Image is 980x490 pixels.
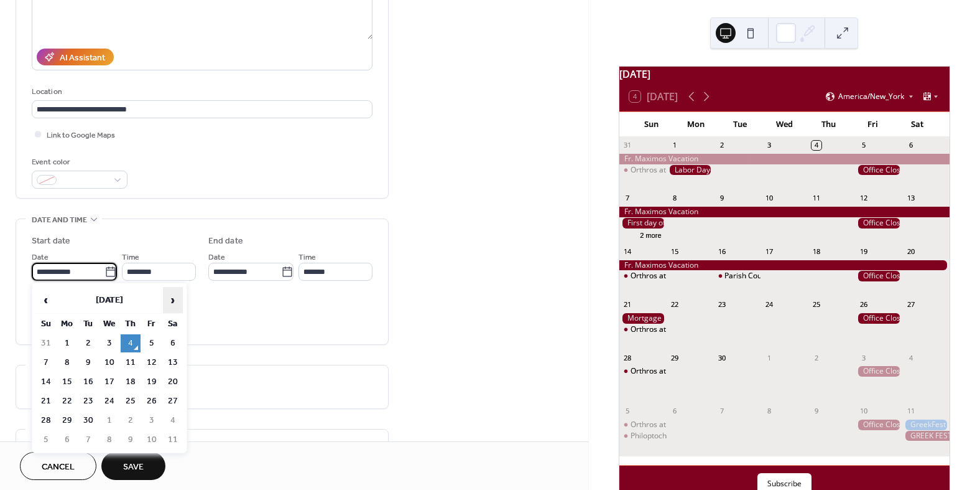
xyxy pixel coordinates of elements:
[631,431,778,441] div: Philoptochos Meeting (after Divine Liturgy)
[121,334,141,352] td: 4
[78,412,98,430] td: 30
[717,406,726,415] div: 7
[623,247,632,256] div: 14
[667,165,714,176] div: Labor Day-Office Closed
[811,406,821,415] div: 9
[78,334,98,352] td: 2
[36,412,56,430] td: 28
[142,315,162,333] th: Fr
[811,300,821,309] div: 25
[142,373,162,391] td: 19
[142,354,162,372] td: 12
[57,334,77,352] td: 1
[78,392,98,410] td: 23
[142,392,162,410] td: 26
[623,300,632,309] div: 21
[764,194,774,203] div: 10
[631,165,767,176] div: Orthros at 9am, Divine Liturgy at 10 am
[807,112,851,137] div: Thu
[859,300,868,309] div: 26
[859,194,868,203] div: 12
[163,334,183,352] td: 6
[631,366,767,377] div: Orthros at 9am, Divine Liturgy at 10 am
[57,373,77,391] td: 15
[32,156,125,169] div: Event color
[619,260,950,271] div: Fr. Maximos Vacation
[619,431,667,441] div: Philoptochos Meeting (after Divine Liturgy)
[670,353,680,362] div: 29
[619,154,950,164] div: Fr. Maximos Vacation
[724,271,832,281] div: Parish Council Meeting 6:30pm
[32,235,70,248] div: Start date
[895,112,940,137] div: Sat
[163,431,183,449] td: 11
[717,353,726,362] div: 30
[631,271,767,281] div: Orthros at 9am, Divine Liturgy at 10 am
[99,354,119,372] td: 10
[57,315,77,333] th: Mo
[851,112,895,137] div: Fri
[631,420,767,430] div: Orthros at 9am, Divine Liturgy at 10 am
[811,353,821,362] div: 2
[619,67,950,82] div: [DATE]
[57,392,77,410] td: 22
[855,313,902,324] div: Office Closed on Fridays
[121,315,141,333] th: Th
[838,93,904,100] span: America/New_York
[121,431,141,449] td: 9
[764,353,774,362] div: 1
[20,452,96,480] button: Cancel
[859,247,868,256] div: 19
[811,194,821,203] div: 11
[57,354,77,372] td: 8
[635,229,666,240] button: 2 more
[717,141,726,150] div: 2
[163,315,183,333] th: Sa
[670,300,680,309] div: 22
[906,353,915,362] div: 4
[99,431,119,449] td: 8
[717,194,726,203] div: 9
[764,406,774,415] div: 8
[101,452,165,480] button: Save
[142,334,162,352] td: 5
[855,420,902,430] div: Office Closed on Fridays
[36,354,56,372] td: 7
[32,214,87,227] span: Date and time
[32,85,370,98] div: Location
[670,406,680,415] div: 6
[208,235,243,248] div: End date
[57,412,77,430] td: 29
[208,251,225,264] span: Date
[163,412,183,430] td: 4
[47,129,115,142] span: Link to Google Maps
[764,247,774,256] div: 17
[36,431,56,449] td: 5
[906,247,915,256] div: 20
[629,112,673,137] div: Sun
[57,431,77,449] td: 6
[99,315,119,333] th: We
[142,412,162,430] td: 3
[163,392,183,410] td: 27
[37,288,55,313] span: ‹
[902,420,950,430] div: GreekFest 10-11 & 10-12
[623,353,632,362] div: 28
[121,354,141,372] td: 11
[855,218,902,229] div: Office Closed on Fridays
[762,112,807,137] div: Wed
[57,287,162,314] th: [DATE]
[122,251,139,264] span: Time
[670,141,680,150] div: 1
[670,194,680,203] div: 8
[670,247,680,256] div: 15
[673,112,718,137] div: Mon
[859,141,868,150] div: 5
[619,165,667,176] div: Orthros at 9am, Divine Liturgy at 10 am
[37,49,114,65] button: AI Assistant
[99,392,119,410] td: 24
[619,324,667,335] div: Orthros at 9am, Divine Liturgy at 10 am
[142,431,162,449] td: 10
[717,300,726,309] div: 23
